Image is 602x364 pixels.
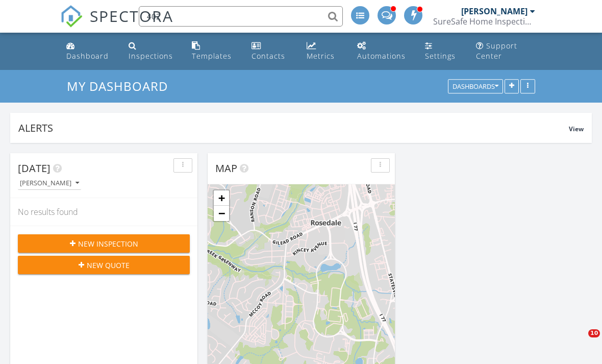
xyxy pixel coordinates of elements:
[188,37,239,66] a: Templates
[569,125,584,133] span: View
[18,121,569,135] div: Alerts
[307,51,335,61] div: Metrics
[421,37,464,66] a: Settings
[215,161,237,175] span: Map
[472,37,540,66] a: Support Center
[453,83,498,90] div: Dashboards
[18,161,51,175] span: [DATE]
[18,177,81,190] button: [PERSON_NAME]
[67,78,177,94] a: My Dashboard
[353,37,413,66] a: Automations (Advanced)
[18,234,190,253] button: New Inspection
[448,80,503,94] button: Dashboards
[476,41,517,61] div: Support Center
[124,37,180,66] a: Inspections
[60,5,83,28] img: The Best Home Inspection Software - Spectora
[214,206,229,221] a: Zoom out
[252,51,285,61] div: Contacts
[18,256,190,274] button: New Quote
[214,190,229,206] a: Zoom in
[62,37,116,66] a: Dashboard
[90,5,173,27] span: SPECTORA
[139,6,343,27] input: Search everything...
[425,51,456,61] div: Settings
[303,37,345,66] a: Metrics
[60,14,173,35] a: SPECTORA
[20,180,79,187] div: [PERSON_NAME]
[129,51,173,61] div: Inspections
[461,6,528,16] div: [PERSON_NAME]
[87,260,130,271] span: New Quote
[357,51,406,61] div: Automations
[433,16,535,27] div: SureSafe Home Inspections
[247,37,294,66] a: Contacts
[78,238,138,249] span: New Inspection
[192,51,232,61] div: Templates
[567,329,592,354] iframe: Intercom live chat
[66,51,109,61] div: Dashboard
[588,329,600,337] span: 10
[10,198,197,226] div: No results found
